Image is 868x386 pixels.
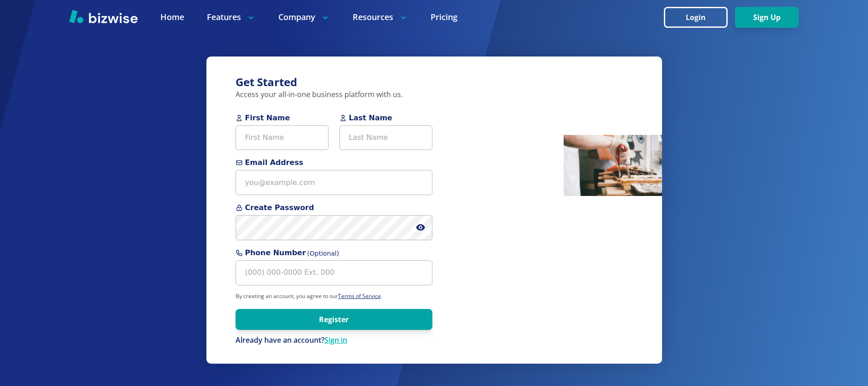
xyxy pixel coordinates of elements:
div: Already have an account?Sign in [236,335,432,345]
button: Login [664,7,728,28]
span: Create Password [236,202,432,213]
span: (Optional) [307,249,339,258]
p: Company [278,11,330,23]
img: Pastry chef making pastries [564,135,662,196]
img: Cleaner sanitizing windows [564,288,662,364]
p: Access your all-in-one business platform with us. [236,90,432,100]
p: Features [207,11,256,23]
button: Register [236,309,432,330]
input: (000) 000-0000 Ext. 000 [236,260,432,285]
img: Man inspecting coffee beans [462,173,560,245]
a: Terms of Service [338,292,381,300]
span: Phone Number [236,247,432,258]
img: People waiting at coffee bar [564,57,662,131]
input: First Name [236,125,329,150]
h3: Get Started [236,75,432,90]
button: Sign Up [735,7,799,28]
span: Last Name [339,113,432,124]
p: Resources [353,11,408,23]
p: Already have an account? [236,335,432,345]
span: Email Address [236,157,432,168]
span: First Name [236,113,329,124]
p: By creating an account, you agree to our . [236,293,432,300]
a: Login [664,13,735,22]
a: Sign Up [735,13,799,22]
img: Bizwise Logo [69,10,138,23]
img: Hairstylist blow drying hair [462,57,560,170]
a: Pricing [431,11,457,23]
a: Sign in [324,335,347,345]
img: Man working on laptop [564,200,662,285]
input: Last Name [339,125,432,150]
a: Home [160,11,184,23]
input: you@example.com [236,170,432,195]
img: Barber cutting hair [462,248,560,364]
